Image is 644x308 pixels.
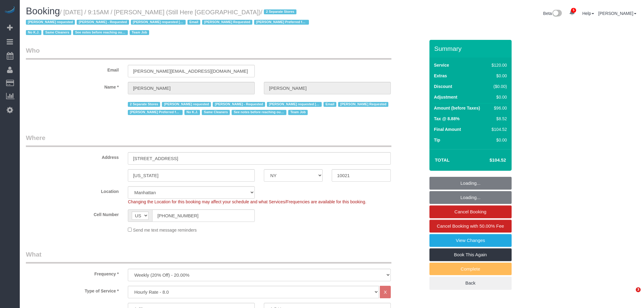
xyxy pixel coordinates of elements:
[434,83,452,89] label: Discount
[187,20,201,25] span: Email
[128,102,160,107] span: 2 Separate Stores
[332,169,390,182] input: Zip Code
[21,286,123,294] label: Type of Service *
[636,287,641,292] span: 3
[77,20,129,25] span: [PERSON_NAME] - Requested
[264,82,391,94] input: Last Name
[571,8,576,13] span: 5
[566,6,578,19] a: 5
[128,65,255,77] input: Email
[434,94,457,100] label: Adjustment
[73,30,128,35] span: See notes before reaching out to customer
[128,169,255,182] input: City
[582,11,594,16] a: Help
[434,137,440,143] label: Tip
[489,73,507,79] div: $0.00
[429,248,512,261] a: Book This Again
[213,102,265,107] span: [PERSON_NAME] - Requested
[202,20,252,25] span: [PERSON_NAME] Requested
[434,73,447,79] label: Extras
[26,30,41,35] span: No K.J.
[254,20,309,25] span: [PERSON_NAME] Preferred for [STREET_ADDRESS][PERSON_NAME]
[4,6,16,15] img: Automaid Logo
[26,20,75,25] span: [PERSON_NAME] requested
[489,137,507,143] div: $0.00
[131,20,186,25] span: [PERSON_NAME] requested [STREET_ADDRESS]
[552,10,562,18] img: New interface
[43,30,71,35] span: Same Cleaners
[202,110,230,115] span: Same Cleaners
[26,9,311,36] small: / [DATE] / 9:15AM / [PERSON_NAME] (Still Here [GEOGRAPHIC_DATA])
[434,45,509,52] h3: Summary
[429,205,512,218] a: Cancel Booking
[128,199,366,204] span: Changing the Location for this booking may affect your schedule and what Services/Frequencies are...
[21,269,123,277] label: Frequency *
[429,234,512,247] a: View Changes
[489,105,507,111] div: $96.00
[130,30,149,35] span: Team Job
[429,277,512,289] a: Back
[543,11,562,16] a: Beta
[21,186,123,194] label: Location
[26,250,391,264] legend: What
[21,65,123,73] label: Email
[133,228,197,233] span: Send me text message reminders
[162,102,211,107] span: [PERSON_NAME] requested
[434,126,461,132] label: Final Amount
[434,116,460,122] label: Tax @ 8.88%
[623,287,638,302] iframe: Intercom live chat
[489,62,507,68] div: $120.00
[232,110,286,115] span: See notes before reaching out to customer
[26,46,391,60] legend: Who
[437,223,504,229] span: Cancel Booking with 50.00% Fee
[184,110,200,115] span: No K.J.
[434,105,480,111] label: Amount (before Taxes)
[598,11,636,16] a: [PERSON_NAME]
[338,102,388,107] span: [PERSON_NAME] Requested
[152,209,255,222] input: Cell Number
[288,110,308,115] span: Team Job
[128,82,255,94] input: First Name
[267,102,322,107] span: [PERSON_NAME] requested [STREET_ADDRESS]
[489,126,507,132] div: $104.52
[489,116,507,122] div: $8.52
[26,9,311,36] span: /
[324,102,337,107] span: Email
[489,83,507,89] div: ($0.00)
[128,110,183,115] span: [PERSON_NAME] Preferred for [STREET_ADDRESS][PERSON_NAME]
[21,82,123,90] label: Name *
[471,158,506,163] h4: $104.52
[264,9,296,14] span: 2 Separate Stores
[429,220,512,233] a: Cancel Booking with 50.00% Fee
[21,209,123,218] label: Cell Number
[435,157,450,163] strong: Total
[21,152,123,160] label: Address
[434,62,449,68] label: Service
[489,94,507,100] div: $0.00
[26,6,60,16] span: Booking
[26,133,391,147] legend: Where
